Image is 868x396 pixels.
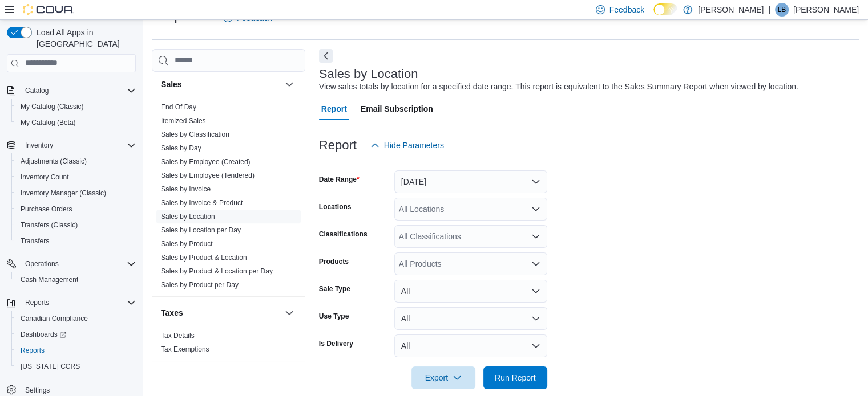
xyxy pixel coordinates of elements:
[16,344,136,357] span: Reports
[161,226,241,235] span: Sales by Location per Day
[21,138,136,152] span: Inventory
[161,213,215,221] a: Sales by Location
[16,218,136,232] span: Transfers (Classic)
[11,311,140,326] button: Canadian Compliance
[161,212,215,221] span: Sales by Location
[161,199,243,207] a: Sales by Invoice & Product
[418,366,469,389] span: Export
[16,170,74,184] a: Inventory Count
[21,221,78,230] span: Transfers (Classic)
[16,273,83,287] a: Cash Management
[21,189,106,198] span: Inventory Manager (Classic)
[152,329,305,361] div: Taxes
[16,328,136,341] span: Dashboards
[16,202,77,216] a: Purchase Orders
[161,226,241,234] a: Sales by Location per Day
[21,84,53,97] button: Catalog
[21,346,45,355] span: Reports
[21,205,72,214] span: Purchase Orders
[161,240,213,248] a: Sales by Product
[11,185,140,201] button: Inventory Manager (Classic)
[161,332,195,340] a: Tax Details
[21,275,78,284] span: Cash Management
[161,158,251,166] a: Sales by Employee (Created)
[16,154,136,168] span: Adjustments (Classic)
[16,170,136,184] span: Inventory Count
[161,116,206,125] span: Itemized Sales
[161,307,183,319] h3: Taxes
[366,134,449,157] button: Hide Parameters
[21,257,136,271] span: Operations
[161,307,280,319] button: Taxes
[25,86,49,95] span: Catalog
[16,234,54,248] a: Transfers
[161,171,255,180] span: Sales by Employee (Tendered)
[21,296,54,309] button: Reports
[2,137,140,153] button: Inventory
[16,116,80,129] a: My Catalog (Beta)
[161,185,211,194] span: Sales by Invoice
[319,339,353,348] label: Is Delivery
[2,256,140,272] button: Operations
[483,366,547,389] button: Run Report
[23,4,74,15] img: Cova
[11,326,140,342] a: Dashboards
[768,3,770,17] p: |
[21,257,63,271] button: Operations
[319,175,360,184] label: Date Range
[161,198,243,207] span: Sales by Invoice & Product
[16,218,82,232] a: Transfers (Classic)
[161,185,211,193] a: Sales by Invoice
[319,284,350,293] label: Sale Type
[161,239,213,248] span: Sales by Product
[161,130,229,138] a: Sales by Classification
[394,307,547,330] button: All
[16,328,71,341] a: Dashboards
[394,170,547,193] button: [DATE]
[161,103,196,112] span: End Of Day
[152,100,305,296] div: Sales
[394,334,547,357] button: All
[609,4,644,15] span: Feedback
[32,27,136,50] span: Load All Apps in [GEOGRAPHIC_DATA]
[11,358,140,374] button: [US_STATE] CCRS
[21,84,136,97] span: Catalog
[21,102,84,111] span: My Catalog (Classic)
[411,366,475,389] button: Export
[16,202,136,216] span: Purchase Orders
[778,3,786,17] span: LB
[161,103,196,111] a: End Of Day
[775,3,789,17] div: Laura Burns
[282,77,296,91] button: Sales
[11,115,140,130] button: My Catalog (Beta)
[16,116,136,129] span: My Catalog (Beta)
[16,312,136,325] span: Canadian Compliance
[161,172,255,179] a: Sales by Employee (Tendered)
[161,253,247,262] span: Sales by Product & Location
[531,259,540,268] button: Open list of options
[394,280,547,303] button: All
[21,236,49,246] span: Transfers
[161,345,209,353] a: Tax Exemptions
[161,345,209,354] span: Tax Exemptions
[161,267,273,275] a: Sales by Product & Location per Day
[2,295,140,311] button: Reports
[16,360,136,373] span: Washington CCRS
[21,314,88,323] span: Canadian Compliance
[21,157,87,166] span: Adjustments (Classic)
[11,99,140,115] button: My Catalog (Classic)
[11,217,140,233] button: Transfers (Classic)
[319,138,357,152] h3: Report
[25,298,49,307] span: Reports
[16,344,49,357] a: Reports
[698,3,764,17] p: [PERSON_NAME]
[161,144,201,153] span: Sales by Day
[25,141,53,150] span: Inventory
[16,186,111,200] a: Inventory Manager (Classic)
[319,49,333,63] button: Next
[161,267,273,276] span: Sales by Product & Location per Day
[531,205,540,214] button: Open list of options
[319,202,352,211] label: Locations
[161,130,229,139] span: Sales by Classification
[11,233,140,249] button: Transfers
